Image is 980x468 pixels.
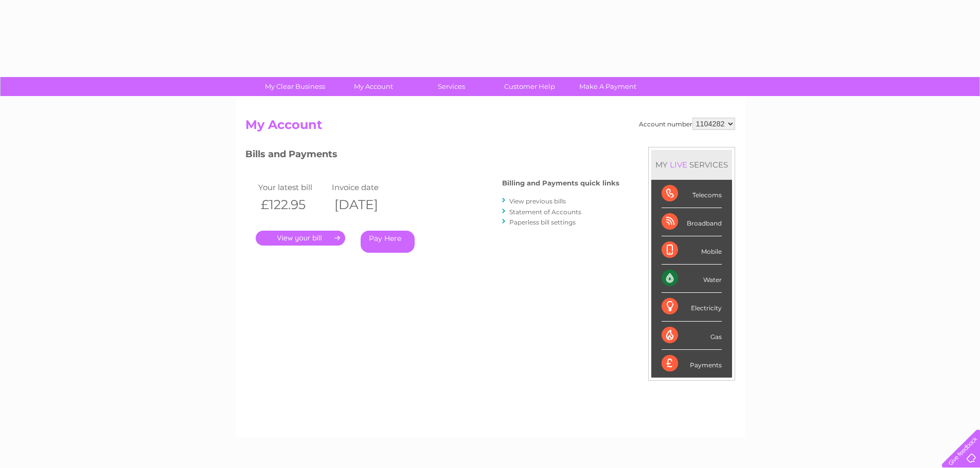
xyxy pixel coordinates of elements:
a: . [256,231,345,246]
div: MY SERVICES [651,150,732,179]
div: Gas [662,322,722,350]
h4: Billing and Payments quick links [502,179,619,187]
a: Make A Payment [565,77,650,96]
a: Pay Here [361,231,415,253]
a: Customer Help [487,77,572,96]
div: Payments [662,350,722,378]
a: View previous bills [509,197,566,205]
div: Telecoms [662,180,722,208]
a: My Account [331,77,416,96]
h3: Bills and Payments [245,147,619,165]
div: LIVE [668,160,689,170]
div: Mobile [662,236,722,265]
h2: My Account [245,118,735,137]
div: Broadband [662,208,722,236]
th: [DATE] [329,194,403,215]
div: Account number [639,118,735,130]
a: Paperless bill settings [509,218,576,226]
th: £122.95 [256,194,330,215]
a: Services [409,77,494,96]
td: Your latest bill [256,180,330,194]
td: Invoice date [329,180,403,194]
a: My Clear Business [253,77,337,96]
div: Water [662,265,722,293]
a: Statement of Accounts [509,208,581,216]
div: Electricity [662,293,722,321]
